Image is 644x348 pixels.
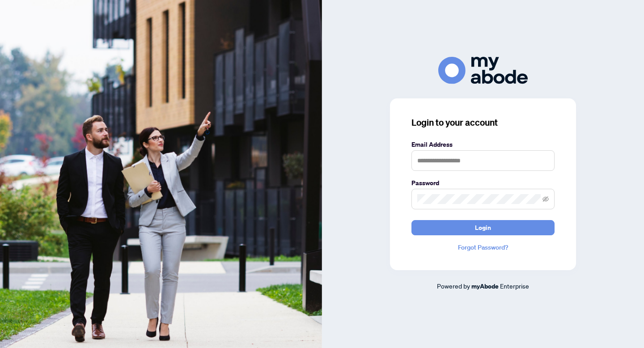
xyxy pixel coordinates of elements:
[475,221,491,235] span: Login
[411,140,555,149] label: Email Address
[411,116,555,129] h3: Login to your account
[411,220,555,235] button: Login
[438,57,528,84] img: ma-logo
[471,281,499,291] a: myAbode
[411,242,555,252] a: Forgot Password?
[542,196,549,202] span: eye-invisible
[500,282,529,290] span: Enterprise
[437,282,470,290] span: Powered by
[411,178,555,188] label: Password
